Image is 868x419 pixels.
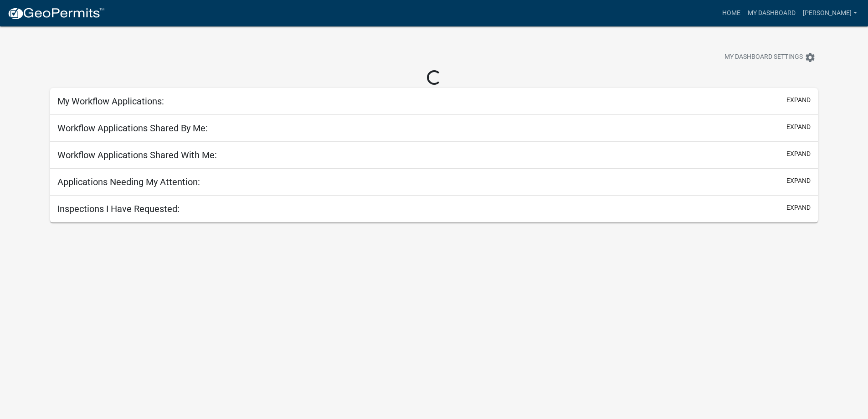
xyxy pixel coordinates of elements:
button: expand [786,203,811,212]
a: My Dashboard [744,5,799,22]
h5: Inspections I Have Requested: [57,203,180,214]
h5: Workflow Applications Shared With Me: [57,150,217,160]
a: [PERSON_NAME] [799,5,861,22]
h5: My Workflow Applications: [57,96,164,107]
a: Home [719,5,744,22]
button: My Dashboard Settingssettings [717,48,823,66]
h5: Workflow Applications Shared By Me: [57,123,208,134]
h5: Applications Needing My Attention: [57,176,200,187]
i: settings [805,52,816,63]
span: My Dashboard Settings [724,52,803,63]
button: expand [786,149,811,159]
button: expand [786,176,811,186]
button: expand [786,122,811,132]
button: expand [786,95,811,105]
